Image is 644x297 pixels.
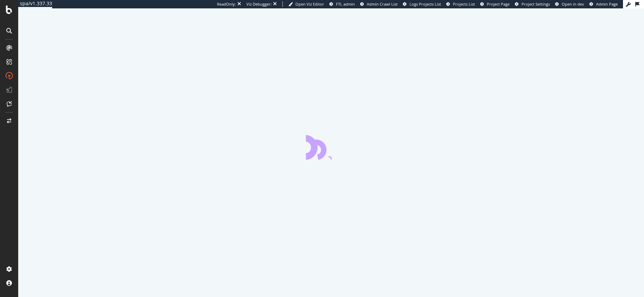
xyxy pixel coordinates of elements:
div: animation [306,135,356,160]
a: Logs Projects List [403,1,441,7]
a: FTL admin [329,1,355,7]
a: Admin Crawl List [360,1,398,7]
a: Project Page [480,1,510,7]
span: Admin Page [596,1,618,7]
span: Project Page [487,1,510,7]
a: Open in dev [555,1,584,7]
span: Projects List [453,1,475,7]
div: ReadOnly: [217,1,236,7]
span: Project Settings [521,1,550,7]
a: Project Settings [515,1,550,7]
a: Admin Page [589,1,618,7]
a: Open Viz Editor [288,1,324,7]
a: Projects List [446,1,475,7]
span: FTL admin [336,1,355,7]
span: Open in dev [562,1,584,7]
span: Open Viz Editor [295,1,324,7]
span: Admin Crawl List [367,1,398,7]
span: Logs Projects List [409,1,441,7]
div: Viz Debugger: [246,1,272,7]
